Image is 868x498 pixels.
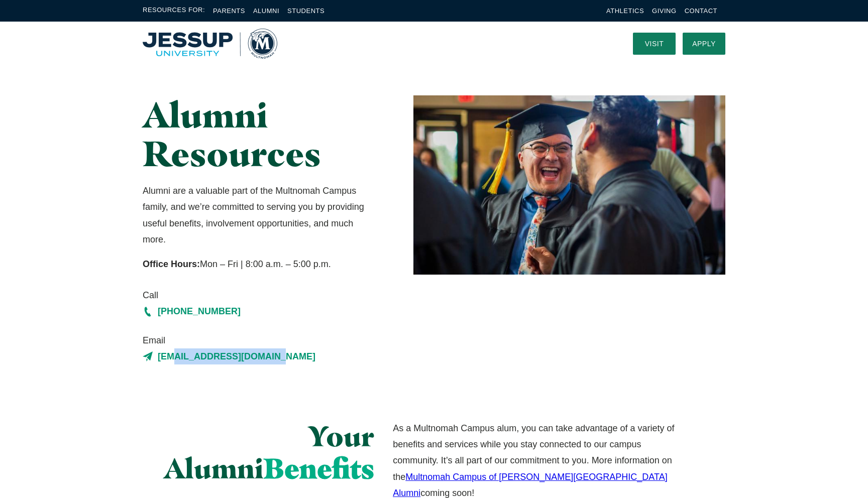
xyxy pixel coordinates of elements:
[143,287,374,303] span: Call
[253,7,279,15] a: Alumni
[143,183,374,248] p: Alumni are a valuable part of the Multnomah Campus family, and we’re committed to serving you by ...
[683,33,725,55] a: Apply
[143,420,374,485] h2: Your Alumni
[606,7,644,15] a: Athletics
[264,451,374,485] span: Benefits
[143,95,374,173] h1: Alumni Resources
[143,256,374,272] p: Mon – Fri | 8:00 a.m. – 5:00 p.m.
[143,332,374,348] span: Email
[685,7,717,15] a: Contact
[633,33,676,55] a: Visit
[213,7,245,15] a: Parents
[143,259,200,269] strong: Office Hours:
[287,7,324,15] a: Students
[393,472,668,498] a: Multnomah Campus of [PERSON_NAME][GEOGRAPHIC_DATA] Alumni
[143,29,277,59] img: Multnomah University Logo
[413,95,725,275] img: Two Graduates Laughing
[652,7,677,15] a: Giving
[143,303,374,319] a: [PHONE_NUMBER]
[143,348,374,364] a: [EMAIL_ADDRESS][DOMAIN_NAME]
[143,5,205,17] span: Resources For:
[143,29,277,59] a: Home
